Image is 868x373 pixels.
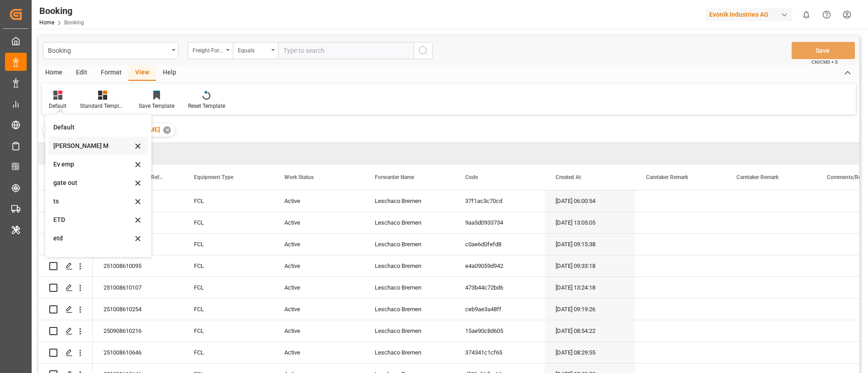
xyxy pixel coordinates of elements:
div: FCL [183,255,274,276]
span: Created At [556,174,581,180]
div: 15ae90c8d605 [454,320,545,341]
div: Leschaco Bremen [364,342,454,363]
div: Evonik Industries AG [706,8,793,21]
div: Standard Templates [80,102,125,110]
span: Code [465,174,478,180]
div: etd [53,234,132,243]
div: FCL [183,234,274,255]
div: Leschaco Bremen [364,212,454,233]
div: Freight Forwarder's Reference No. [193,44,223,55]
div: Default [49,102,66,110]
div: Active [274,234,364,255]
div: Ev emp [53,160,132,169]
div: Leschaco Bremen [364,320,454,341]
div: 251008610254 [93,299,183,320]
div: FCL [183,212,274,233]
div: Active [274,255,364,276]
div: ✕ [163,126,171,134]
input: Type to search [278,42,414,59]
span: Work Status [284,174,314,180]
div: Active [274,212,364,233]
button: open menu [188,42,233,59]
button: show 0 new notifications [796,5,816,25]
div: ceb9ae3a48ff [454,299,545,320]
div: [DATE] 09:19:26 [545,299,635,320]
div: FCL [183,342,274,363]
div: FCL [183,320,274,341]
div: Press SPACE to select this row. [38,234,93,255]
div: View [128,65,156,81]
div: Edit [69,65,94,81]
div: Home [38,65,69,81]
div: Press SPACE to select this row. [38,212,93,234]
div: 251008610646 [93,342,183,363]
button: open menu [233,42,278,59]
div: Format [94,65,128,81]
a: Home [39,19,54,26]
button: Evonik Industries AG [706,6,796,23]
div: Equals [238,44,269,55]
div: [DATE] 09:33:18 [545,255,635,276]
div: Press SPACE to select this row. [38,342,93,364]
span: Ctrl/CMD + S [811,59,838,65]
div: Default [53,123,132,132]
div: Press SPACE to select this row. [38,190,93,212]
div: 37f1ac3c70cd [454,190,545,212]
div: Active [274,320,364,341]
div: Booking [48,44,169,55]
div: 251008610107 [93,277,183,298]
div: Active [274,277,364,298]
div: [PERSON_NAME] M [53,141,132,151]
div: Leschaco Bremen [364,234,454,255]
div: [DATE] 09:15:38 [545,234,635,255]
div: 9aa5d0933734 [454,212,545,233]
div: [DATE] 08:29:55 [545,342,635,363]
button: open menu [43,42,179,59]
div: e4a09059d942 [454,255,545,276]
div: Leschaco Bremen [364,190,454,212]
div: [DATE] 08:54:22 [545,320,635,341]
div: Active [274,342,364,363]
button: search button [414,42,433,59]
div: [DATE] 13:24:18 [545,277,635,298]
div: Leschaco Bremen [364,255,454,276]
div: FCL [183,190,274,212]
button: Help Center [816,5,837,25]
span: Equipment Type [194,174,233,180]
div: ETD 1 [53,252,132,262]
div: 251008610095 [93,255,183,276]
div: ETD [53,215,132,225]
div: Leschaco Bremen [364,299,454,320]
span: Caretaker Remark [646,174,688,180]
div: Press SPACE to select this row. [38,320,93,342]
div: [DATE] 06:00:54 [545,190,635,212]
div: Press SPACE to select this row. [38,299,93,320]
div: 473b44c72bd6 [454,277,545,298]
div: [DATE] 13:05:05 [545,212,635,233]
div: Save Template [139,102,175,110]
span: Caretaker Remark [736,174,778,180]
div: FCL [183,299,274,320]
div: c0ae6d0fefd8 [454,234,545,255]
div: 374341c1cf65 [454,342,545,363]
div: Help [156,65,183,81]
div: Active [274,299,364,320]
div: Active [274,190,364,212]
div: Press SPACE to select this row. [38,255,93,277]
div: Press SPACE to select this row. [38,277,93,299]
div: 250908610216 [93,320,183,341]
div: Booking [39,4,84,18]
div: gate out [53,178,132,188]
div: FCL [183,277,274,298]
div: ts [53,197,132,206]
div: Reset Template [188,102,225,110]
span: Forwarder Name [375,174,414,180]
button: Save [792,42,855,59]
div: Leschaco Bremen [364,277,454,298]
